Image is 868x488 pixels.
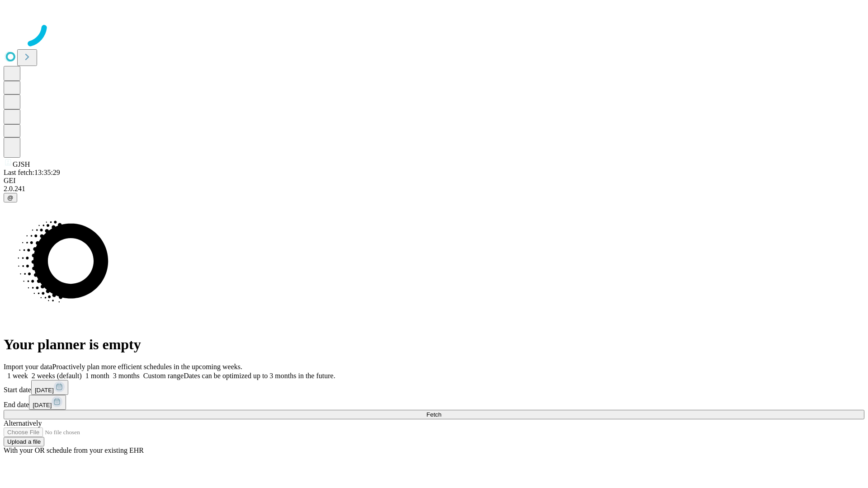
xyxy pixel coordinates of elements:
[4,363,52,371] span: Import your data
[13,160,30,168] span: GJSH
[4,380,864,395] div: Start date
[4,169,60,176] span: Last fetch: 13:35:29
[35,387,54,394] span: [DATE]
[4,446,144,454] span: With your OR schedule from your existing EHR
[4,193,17,202] button: @
[4,395,864,410] div: End date
[4,437,44,446] button: Upload a file
[184,372,335,380] span: Dates can be optimized up to 3 months in the future.
[143,372,184,380] span: Custom range
[113,372,140,380] span: 3 months
[426,411,441,418] span: Fetch
[4,336,864,353] h1: Your planner is empty
[85,372,109,380] span: 1 month
[52,363,242,371] span: Proactively plan more efficient schedules in the upcoming weeks.
[7,372,28,380] span: 1 week
[4,177,864,185] div: GEI
[29,395,66,410] button: [DATE]
[33,402,52,408] span: [DATE]
[4,419,42,427] span: Alternatively
[7,194,14,201] span: @
[4,185,864,193] div: 2.0.241
[31,380,68,395] button: [DATE]
[32,372,82,380] span: 2 weeks (default)
[4,410,864,419] button: Fetch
